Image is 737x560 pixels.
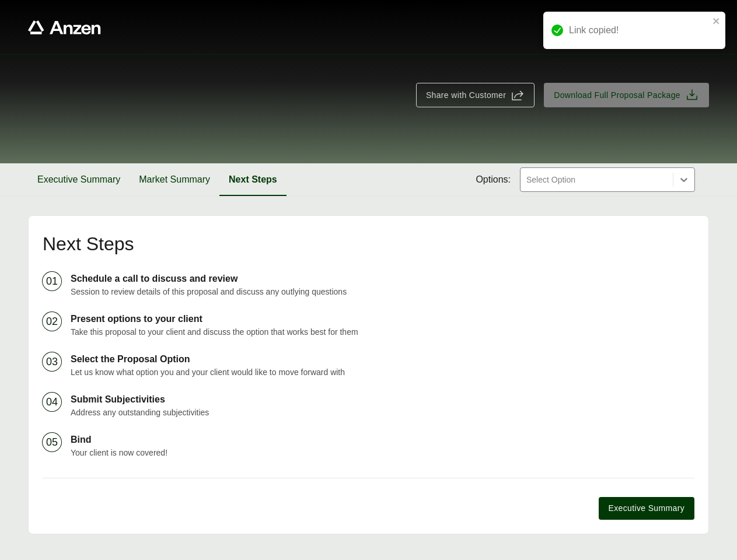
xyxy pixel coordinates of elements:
a: Anzen website [28,20,101,34]
button: Share with Customer [416,83,535,107]
button: Executive Summary [28,163,130,196]
p: Submit Subjectivities [71,393,694,407]
h2: Next Steps [43,235,694,253]
p: Select the Proposal Option [71,352,694,366]
button: Next Steps [219,163,287,196]
div: Link copied! [569,23,709,37]
p: Schedule a call to discuss and review [71,272,694,286]
p: Bind [71,433,694,447]
p: Session to review details of this proposal and discuss any outlying questions [71,286,694,298]
p: Present options to your client [71,312,694,326]
span: Options: [476,173,511,187]
p: Let us know what option you and your client would like to move forward with [71,366,694,379]
p: Address any outstanding subjectivities [71,407,694,419]
button: Executive Summary [599,497,694,520]
button: Market Summary [130,163,219,196]
span: Share with Customer [426,89,506,101]
p: Your client is now covered! [71,447,694,459]
button: close [712,16,721,26]
span: Executive Summary [609,502,684,514]
p: Take this proposal to your client and discuss the option that works best for them [71,326,694,338]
